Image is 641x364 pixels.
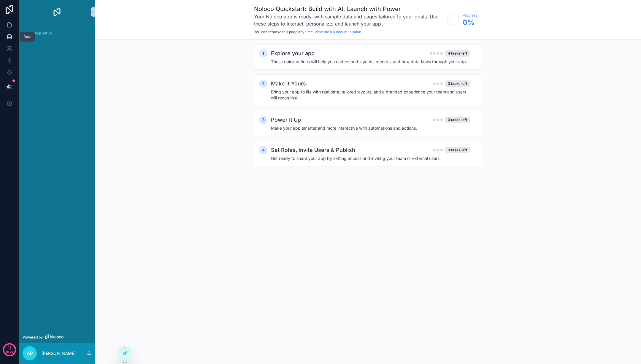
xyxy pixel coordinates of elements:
[19,24,95,46] div: scrollable content
[463,13,477,18] span: Progress
[19,332,95,343] a: Powered by
[254,5,444,13] h1: Noloco Quickstart: Build with AI, Launch with Power
[23,28,91,39] a: App Setup
[34,31,52,36] span: App Setup
[6,347,13,356] p: days
[42,350,76,356] p: [PERSON_NAME]
[27,350,33,357] span: AP
[463,18,477,27] span: 0 %
[23,34,31,39] div: Data
[254,30,314,34] span: You can remove this page any time.
[315,30,362,34] a: View the full documentation.
[52,7,62,17] img: App logo
[23,335,43,340] span: Powered by
[8,345,11,351] p: 11
[254,13,444,27] h3: Your Noloco app is ready, with sample data and pages tailored to your goals. Use these steps to i...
